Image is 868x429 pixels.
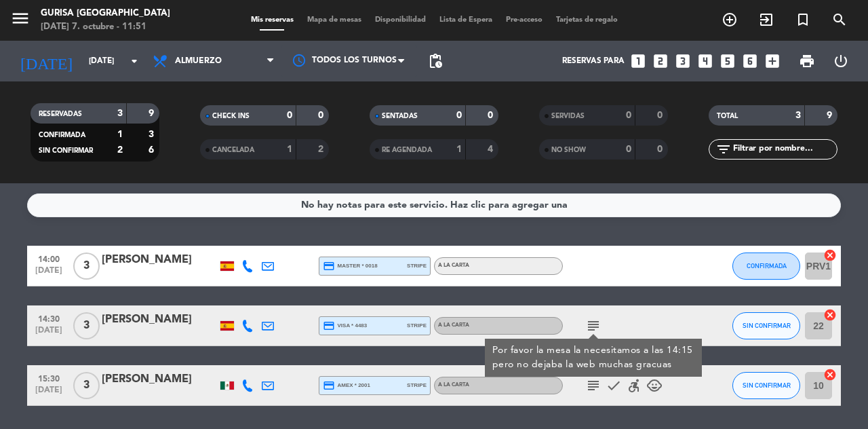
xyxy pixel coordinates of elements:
[626,377,642,394] i: accessible_forward
[747,262,787,269] span: CONFIRMADA
[300,16,368,24] span: Mapa de mesas
[551,113,585,119] span: SERVIDAS
[722,12,738,28] i: add_circle_outline
[39,111,82,117] span: RESERVADAS
[657,145,665,154] strong: 0
[323,379,335,392] i: credit_card
[368,16,433,24] span: Disponibilidad
[433,16,499,24] span: Lista de Espera
[10,8,31,33] button: menu
[32,386,66,401] span: [DATE]
[732,142,837,157] input: Filtrar por nombre...
[831,12,848,28] i: search
[823,248,837,262] i: cancel
[323,379,370,392] span: amex * 2001
[407,381,427,390] span: stripe
[795,111,801,120] strong: 3
[606,377,622,394] i: check
[438,263,469,268] span: A LA CARTA
[175,56,222,66] span: Almuerzo
[301,198,568,213] div: No hay notas para este servicio. Haz clic para agregar una
[117,130,123,139] strong: 1
[657,111,665,120] strong: 0
[149,145,157,155] strong: 6
[715,141,732,157] i: filter_list
[287,111,292,120] strong: 0
[799,53,815,69] span: print
[41,7,170,20] div: Gurisa [GEOGRAPHIC_DATA]
[102,371,217,388] div: [PERSON_NAME]
[549,16,625,24] span: Tarjetas de regalo
[10,46,82,76] i: [DATE]
[41,20,170,34] div: [DATE] 7. octubre - 11:51
[827,111,835,120] strong: 9
[823,368,837,381] i: cancel
[743,322,791,329] span: SIN CONFIRMAR
[323,260,378,272] span: master * 0018
[758,12,774,28] i: exit_to_app
[717,113,738,119] span: TOTAL
[102,251,217,269] div: [PERSON_NAME]
[149,130,157,139] strong: 3
[73,372,100,399] span: 3
[626,145,631,154] strong: 0
[492,343,695,372] div: Por favor la mesa la necesitamos a las 14:15 pero no dejaba la web muchas gracuas
[652,52,669,70] i: looks_two
[73,312,100,339] span: 3
[149,109,157,118] strong: 9
[732,253,800,280] button: CONFIRMADA
[427,53,443,69] span: pending_actions
[407,321,427,330] span: stripe
[696,52,714,70] i: looks_4
[719,52,736,70] i: looks_5
[117,109,123,118] strong: 3
[318,145,326,154] strong: 2
[585,318,601,334] i: subject
[323,320,367,332] span: visa * 4483
[212,147,254,153] span: CANCELADA
[10,8,31,29] i: menu
[585,377,601,394] i: subject
[764,52,781,70] i: add_box
[674,52,692,70] i: looks_3
[126,53,142,69] i: arrow_drop_down
[73,253,100,280] span: 3
[488,111,496,120] strong: 0
[32,310,66,326] span: 14:30
[456,111,462,120] strong: 0
[732,312,800,339] button: SIN CONFIRMAR
[323,320,335,332] i: credit_card
[39,147,93,154] span: SIN CONFIRMAR
[795,12,811,28] i: turned_in_not
[823,308,837,322] i: cancel
[488,145,496,154] strong: 4
[629,52,647,70] i: looks_one
[102,311,217,329] div: [PERSON_NAME]
[626,111,631,120] strong: 0
[323,260,335,272] i: credit_card
[32,250,66,266] span: 14:00
[438,382,469,388] span: A LA CARTA
[438,322,469,328] span: A LA CARTA
[287,145,292,154] strong: 1
[833,53,849,69] i: power_settings_new
[32,326,66,341] span: [DATE]
[824,41,858,81] div: LOG OUT
[499,16,549,24] span: Pre-acceso
[39,132,85,138] span: CONFIRMADA
[244,16,300,24] span: Mis reservas
[456,145,462,154] strong: 1
[318,111,326,120] strong: 0
[382,113,418,119] span: SENTADAS
[562,56,625,66] span: Reservas para
[743,381,791,389] span: SIN CONFIRMAR
[741,52,759,70] i: looks_6
[382,147,432,153] span: RE AGENDADA
[407,261,427,270] span: stripe
[212,113,250,119] span: CHECK INS
[732,372,800,399] button: SIN CONFIRMAR
[646,377,663,394] i: child_care
[32,266,66,282] span: [DATE]
[32,370,66,386] span: 15:30
[117,145,123,155] strong: 2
